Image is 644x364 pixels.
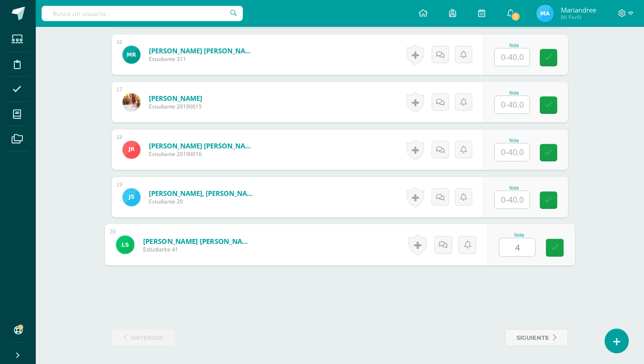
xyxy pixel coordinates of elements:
[149,150,256,158] span: Estudiante 20190016
[143,246,254,254] span: Estudiante 41
[42,6,243,21] input: Busca un usuario...
[511,12,521,22] span: 1
[499,233,540,238] div: Nota
[494,138,534,143] div: Nota
[123,141,140,159] img: 14539a3c500f4367a7b7f488f8d15c54.png
[149,189,256,198] a: [PERSON_NAME], [PERSON_NAME]
[149,103,202,110] span: Estudiante 20190015
[149,198,256,205] span: Estudiante 20
[536,4,554,22] img: 98953c3e03fa092d6a22418b1e93bada.png
[495,96,530,113] input: 0-40.0
[149,55,256,63] span: Estudiante 311
[494,43,534,48] div: Nota
[561,5,596,14] span: Mariandree
[149,141,256,150] a: [PERSON_NAME] [PERSON_NAME]
[561,13,596,21] span: Mi Perfil
[495,143,530,161] input: 0-40.0
[500,238,535,256] input: 0-40.0
[123,93,140,111] img: e434dcd8efeb7ac7a1d6f44408c810ed.png
[494,91,534,95] div: Nota
[517,329,549,346] span: siguiente
[131,329,163,346] span: anterior
[123,188,140,206] img: f87cda506b750ff1475305687e716425.png
[116,235,134,254] img: 448fddb52dbdc05a84672924273c11c8.png
[495,191,530,208] input: 0-40.0
[149,46,256,55] a: [PERSON_NAME] [PERSON_NAME]
[123,46,140,64] img: 331c268c380dc6b4c4563fe0c902325e.png
[495,48,530,66] input: 0-40.0
[494,186,534,191] div: Nota
[143,236,254,246] a: [PERSON_NAME] [PERSON_NAME]
[149,94,202,103] a: [PERSON_NAME]
[505,329,568,347] a: siguiente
